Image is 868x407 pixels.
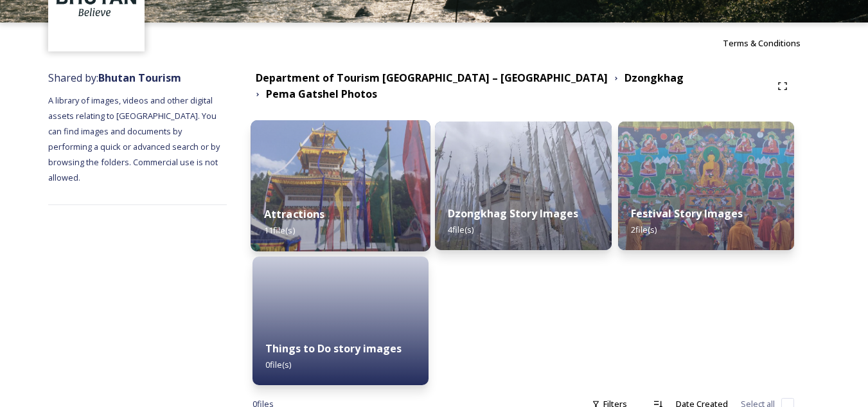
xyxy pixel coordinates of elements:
[265,359,291,370] span: 0 file(s)
[723,37,801,49] span: Terms & Conditions
[265,341,402,356] strong: Things to Do story images
[631,206,743,221] strong: Festival Story Images
[251,120,430,251] img: Festival%2520Header.jpg
[263,224,294,236] span: 11 file(s)
[256,71,608,85] strong: Department of Tourism [GEOGRAPHIC_DATA] – [GEOGRAPHIC_DATA]
[48,95,222,183] span: A library of images, videos and other digital assets relating to [GEOGRAPHIC_DATA]. You can find ...
[723,35,820,51] a: Terms & Conditions
[631,224,657,235] span: 2 file(s)
[48,71,181,85] span: Shared by:
[448,206,578,221] strong: Dzongkhag Story Images
[435,122,611,250] img: pg4.jpg
[98,71,181,85] strong: Bhutan Tourism
[448,224,474,235] span: 4 file(s)
[618,122,794,250] img: pemagathsel.jpg
[266,87,377,101] strong: Pema Gatshel Photos
[624,71,684,85] strong: Dzongkhag
[263,207,324,221] strong: Attractions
